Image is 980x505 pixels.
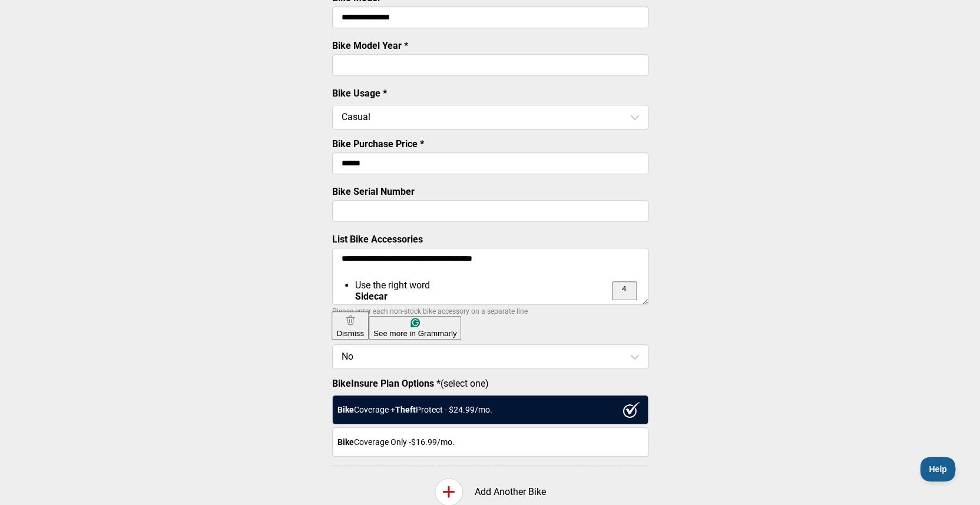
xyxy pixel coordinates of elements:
[332,248,648,305] textarea: To enrich screen reader interactions, please activate Accessibility in Grammarly extension settings
[332,395,648,424] div: Coverage + Protect - $ 24.99 /mo.
[332,40,408,51] label: Bike Model Year *
[332,427,648,457] div: Coverage Only - $16.99 /mo.
[623,401,640,418] img: ux1sgP1Haf775SAghJI38DyDlYP+32lKFAAAAAElFTkSuQmCC
[337,405,354,414] strong: Bike
[920,457,956,481] iframe: Toggle Customer Support
[332,138,424,149] label: Bike Purchase Price *
[332,234,423,245] label: List Bike Accessories
[332,304,648,318] p: Please enter each non-stock bike accessory on a separate line
[332,88,387,99] label: Bike Usage *
[332,378,648,389] label: (select one)
[337,437,354,447] strong: Bike
[395,405,416,414] strong: Theft
[332,378,441,389] strong: BikeInsure Plan Options *
[332,186,415,197] label: Bike Serial Number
